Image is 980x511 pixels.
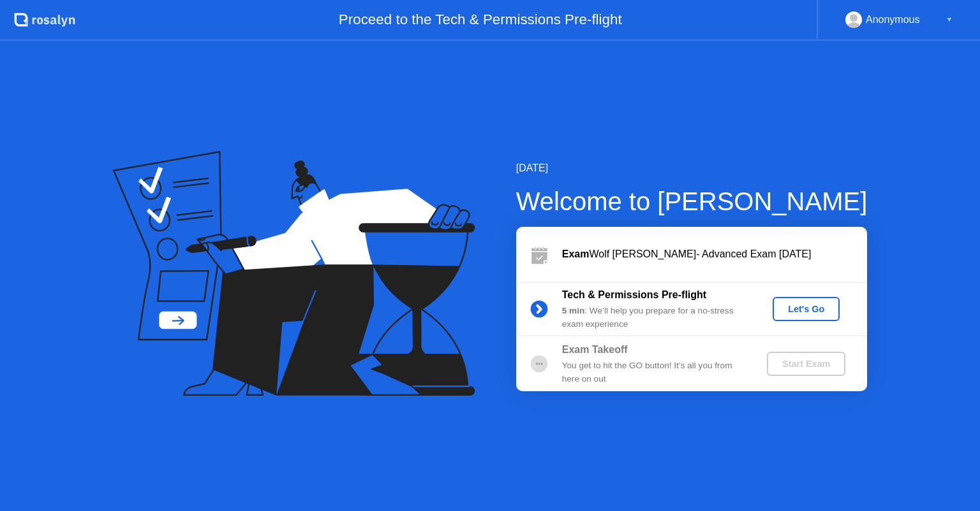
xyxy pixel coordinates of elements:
b: 5 min [562,306,585,315]
div: Let's Go [778,304,835,314]
b: Exam [562,248,590,259]
div: Anonymous [866,11,920,28]
div: Welcome to [PERSON_NAME] [516,182,868,220]
div: [DATE] [516,161,868,176]
b: Tech & Permissions Pre-flight [562,289,706,300]
button: Let's Go [773,297,840,321]
div: You get to hit the GO button! It’s all you from here on out [562,359,746,385]
div: Wolf [PERSON_NAME]- Advanced Exam [DATE] [562,247,867,262]
div: Start Exam [772,359,840,369]
div: ▼ [946,11,953,28]
b: Exam Takeoff [562,344,628,355]
div: : We’ll help you prepare for a no-stress exam experience [562,305,746,331]
button: Start Exam [767,352,845,376]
